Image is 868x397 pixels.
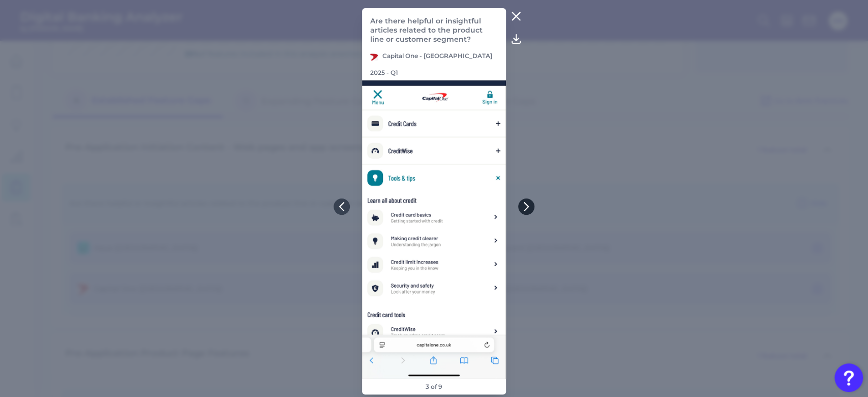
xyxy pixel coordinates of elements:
[362,80,506,379] img: CapitalOne-UK-Q1-25-CC-PS-Articles-001.png
[422,379,446,394] footer: 3 of 9
[370,69,398,76] p: 2025 - Q1
[370,52,378,61] img: Capital One
[834,363,863,392] button: Open Resource Center
[370,16,498,44] p: Are there helpful or insightful articles related to the product line or customer segment?
[370,52,492,61] p: Capital One - [GEOGRAPHIC_DATA]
